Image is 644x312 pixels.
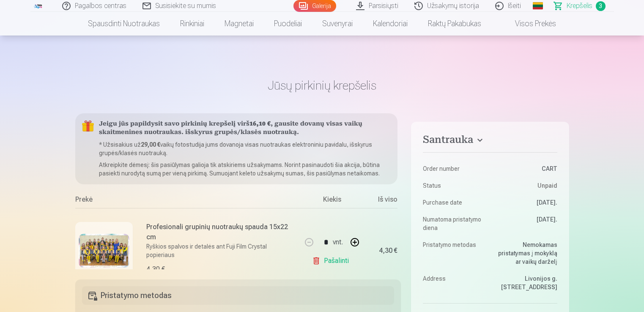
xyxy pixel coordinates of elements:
[537,181,557,190] span: Unpaid
[99,120,391,137] h5: Jeigu jūs papildysit savo pirkinių krepšelį virš , gausite dovanų visas vaikų skaitmenines nuotra...
[494,241,557,266] dd: Nemokamas pristatymas į mokyklą ar vaikų darželį
[146,242,296,259] p: Ryškios spalvos ir detalės ant Fuji Film Crystal popieriaus
[567,1,592,11] span: Krepšelis
[170,12,214,36] a: Rinkiniai
[418,12,491,36] a: Raktų pakabukas
[494,198,557,207] dd: [DATE].
[99,140,391,157] p: * Užsisakius už vaikų fotostudija jums dovanoja visas nuotraukas elektroniniu pavidalu, išskyrus ...
[333,232,343,252] div: vnt.
[141,141,160,148] b: 29,00 €
[379,248,397,253] div: 4,30 €
[423,181,486,190] dt: Status
[312,252,352,269] a: Pašalinti
[423,198,486,207] dt: Purchase date
[494,164,557,173] dd: CART
[34,3,43,8] img: /fa2
[146,264,165,274] div: 4,30 €
[494,215,557,232] dd: [DATE].
[423,164,486,173] dt: Order number
[491,12,566,36] a: Visos prekės
[423,134,557,149] button: Santrauka
[214,12,264,36] a: Magnetai
[78,12,170,36] a: Spausdinti nuotraukas
[423,241,486,266] dt: Pristatymo metodas
[364,194,397,208] div: Iš viso
[75,78,569,93] h1: Jūsų pirkinių krepšelis
[99,161,391,178] p: Atkreipkite dėmesį: šis pasiūlymas galioja tik atskiriems užsakymams. Norint pasinaudoti šia akci...
[249,121,271,127] b: 16,10 €
[312,12,363,36] a: Suvenyrai
[596,1,606,11] span: 3
[146,222,296,242] h6: Profesionali grupinių nuotraukų spauda 15x22 cm
[75,194,301,208] div: Prekė
[300,194,364,208] div: Kiekis
[264,12,312,36] a: Puodeliai
[494,274,557,291] dd: Livonijos g. [STREET_ADDRESS]
[423,215,486,232] dt: Numatoma pristatymo diena
[363,12,418,36] a: Kalendoriai
[423,274,486,291] dt: Address
[82,286,395,305] h5: Pristatymo metodas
